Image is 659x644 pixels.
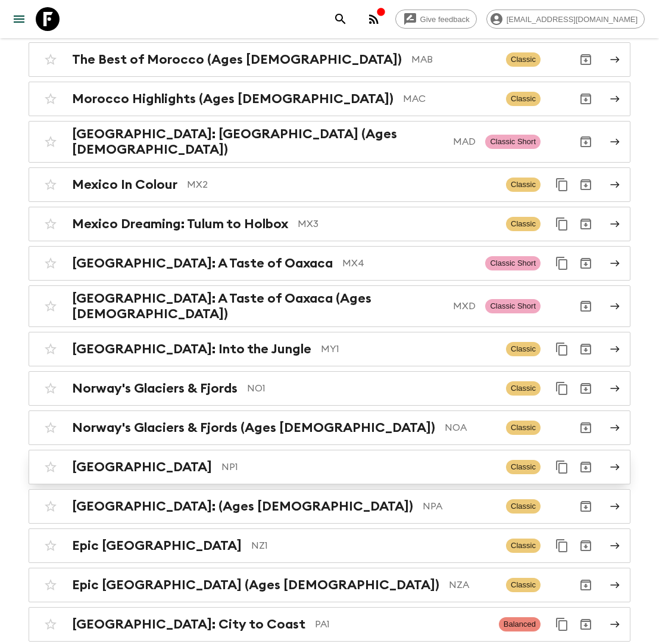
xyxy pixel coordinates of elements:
button: Duplicate for 45-59 [550,251,574,275]
p: NPA [423,499,496,514]
span: [EMAIL_ADDRESS][DOMAIN_NAME] [500,15,644,24]
h2: Epic [GEOGRAPHIC_DATA] [72,538,242,553]
span: Classic [506,381,541,396]
button: Archive [574,337,598,361]
h2: [GEOGRAPHIC_DATA]: A Taste of Oaxaca (Ages [DEMOGRAPHIC_DATA]) [72,291,444,322]
a: Mexico In ColourMX2ClassicDuplicate for 45-59Archive [29,167,630,202]
button: search adventures [329,7,352,31]
p: MAD [453,135,476,149]
button: Archive [574,573,598,597]
h2: [GEOGRAPHIC_DATA]: A Taste of Oaxaca [72,256,333,271]
h2: Morocco Highlights (Ages [DEMOGRAPHIC_DATA]) [72,91,393,107]
button: Duplicate for 45-59 [550,173,574,197]
button: Duplicate for 45-59 [550,534,574,558]
h2: Norway's Glaciers & Fjords (Ages [DEMOGRAPHIC_DATA]) [72,420,435,435]
button: Archive [574,294,598,318]
p: NP1 [221,460,496,474]
span: Classic [506,578,541,592]
div: [EMAIL_ADDRESS][DOMAIN_NAME] [486,10,645,29]
button: Duplicate for 45-59 [550,377,574,400]
a: Epic [GEOGRAPHIC_DATA] (Ages [DEMOGRAPHIC_DATA])NZAClassicArchive [29,568,630,602]
p: MX3 [298,217,496,231]
a: [GEOGRAPHIC_DATA]NP1ClassicDuplicate for 45-59Archive [29,450,630,484]
span: Balanced [499,617,541,631]
button: Archive [574,251,598,275]
button: Archive [574,377,598,400]
button: Archive [574,130,598,154]
button: Archive [574,87,598,111]
p: MAC [403,92,496,106]
h2: [GEOGRAPHIC_DATA]: Into the Jungle [72,341,311,357]
h2: Epic [GEOGRAPHIC_DATA] (Ages [DEMOGRAPHIC_DATA]) [72,577,439,593]
span: Classic [506,52,541,67]
button: Archive [574,494,598,518]
h2: Mexico Dreaming: Tulum to Holbox [72,216,288,232]
a: [GEOGRAPHIC_DATA]: [GEOGRAPHIC_DATA] (Ages [DEMOGRAPHIC_DATA])MADClassic ShortArchive [29,121,630,163]
button: Archive [574,212,598,236]
button: Duplicate for 45-59 [550,455,574,479]
a: Norway's Glaciers & Fjords (Ages [DEMOGRAPHIC_DATA])NOAClassicArchive [29,410,630,445]
h2: [GEOGRAPHIC_DATA] [72,459,212,475]
a: Norway's Glaciers & FjordsNO1ClassicDuplicate for 45-59Archive [29,371,630,406]
button: Archive [574,534,598,558]
span: Classic [506,92,541,106]
h2: Mexico In Colour [72,177,177,192]
a: The Best of Morocco (Ages [DEMOGRAPHIC_DATA])MABClassicArchive [29,42,630,77]
p: NZA [449,578,496,592]
p: MX2 [187,178,496,192]
span: Classic [506,421,541,435]
button: Archive [574,416,598,440]
span: Classic [506,178,541,192]
h2: [GEOGRAPHIC_DATA]: (Ages [DEMOGRAPHIC_DATA]) [72,499,413,514]
p: MAB [411,52,496,67]
p: PA1 [315,617,489,631]
button: Archive [574,612,598,636]
p: MY1 [321,342,496,356]
h2: The Best of Morocco (Ages [DEMOGRAPHIC_DATA]) [72,52,402,67]
button: Duplicate for 45-59 [550,612,574,636]
a: Epic [GEOGRAPHIC_DATA]NZ1ClassicDuplicate for 45-59Archive [29,528,630,563]
a: [GEOGRAPHIC_DATA]: A Taste of OaxacaMX4Classic ShortDuplicate for 45-59Archive [29,246,630,281]
h2: [GEOGRAPHIC_DATA]: City to Coast [72,617,305,632]
a: Give feedback [395,10,477,29]
p: MX4 [342,256,476,270]
span: Classic [506,460,541,474]
a: Mexico Dreaming: Tulum to HolboxMX3ClassicDuplicate for 45-59Archive [29,207,630,241]
span: Classic [506,342,541,356]
button: Duplicate for 45-59 [550,212,574,236]
a: [GEOGRAPHIC_DATA]: Into the JungleMY1ClassicDuplicate for 45-59Archive [29,332,630,366]
h2: Norway's Glaciers & Fjords [72,381,238,396]
button: menu [7,7,31,31]
p: MXD [453,299,476,313]
span: Give feedback [414,15,476,24]
h2: [GEOGRAPHIC_DATA]: [GEOGRAPHIC_DATA] (Ages [DEMOGRAPHIC_DATA]) [72,126,444,157]
button: Archive [574,173,598,197]
a: [GEOGRAPHIC_DATA]: (Ages [DEMOGRAPHIC_DATA])NPAClassicArchive [29,489,630,524]
a: [GEOGRAPHIC_DATA]: A Taste of Oaxaca (Ages [DEMOGRAPHIC_DATA])MXDClassic ShortArchive [29,285,630,327]
button: Archive [574,48,598,71]
span: Classic Short [485,135,541,149]
span: Classic Short [485,299,541,313]
p: NOA [445,421,496,435]
span: Classic [506,217,541,231]
span: Classic [506,539,541,553]
a: [GEOGRAPHIC_DATA]: City to CoastPA1BalancedDuplicate for 45-59Archive [29,607,630,642]
span: Classic [506,499,541,514]
a: Morocco Highlights (Ages [DEMOGRAPHIC_DATA])MACClassicArchive [29,82,630,116]
p: NO1 [247,381,496,396]
span: Classic Short [485,256,541,270]
button: Duplicate for 45-59 [550,337,574,361]
p: NZ1 [251,539,496,553]
button: Archive [574,455,598,479]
